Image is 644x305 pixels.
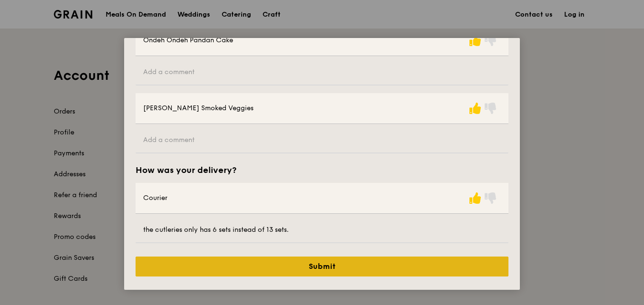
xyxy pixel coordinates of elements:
div: Ondeh Ondeh Pandan Cake [143,36,233,45]
input: Add a comment [136,128,508,153]
input: Add a comment [136,60,508,86]
h2: How was your delivery? [136,165,236,175]
input: Add a comment [136,218,508,243]
div: Courier [143,193,167,203]
button: Submit [136,257,508,276]
div: [PERSON_NAME] Smoked Veggies [143,104,254,113]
